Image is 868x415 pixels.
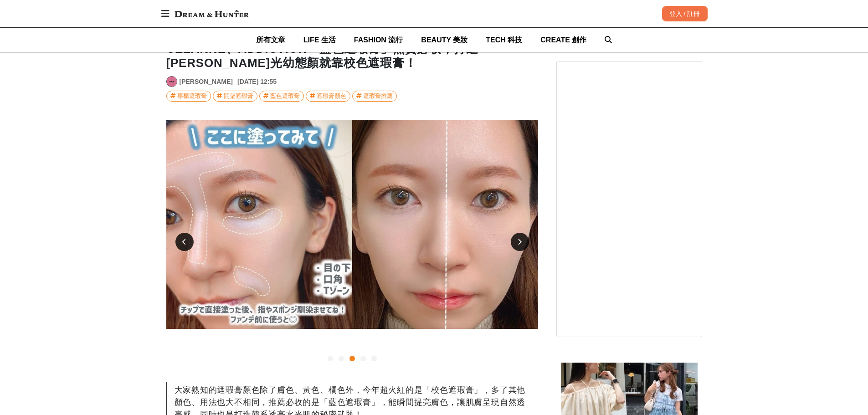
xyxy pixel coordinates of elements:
[306,91,350,102] a: 遮瑕膏顏色
[540,28,586,52] a: CREATE 創作
[363,91,393,101] div: 遮瑕膏推薦
[303,28,336,52] a: LIFE 生活
[421,36,467,44] span: BEAUTY 美妝
[540,36,586,44] span: CREATE 創作
[354,36,403,44] span: FASHION 流行
[237,77,277,87] div: [DATE] 12:55
[259,91,304,102] a: 藍色遮瑕膏
[352,91,397,102] a: 遮瑕膏推薦
[303,36,336,44] span: LIFE 生活
[167,77,177,87] img: Avatar
[421,28,467,52] a: BEAUTY 美妝
[180,77,233,87] a: [PERSON_NAME]
[166,76,177,87] a: Avatar
[354,28,403,52] a: FASHION 流行
[166,91,211,102] a: 專櫃遮瑕膏
[177,91,207,101] div: 專櫃遮瑕膏
[256,28,285,52] a: 所有文章
[662,6,708,21] div: 登入 / 註冊
[317,91,346,101] div: 遮瑕膏顏色
[224,91,253,101] div: 開架遮瑕膏
[213,91,257,102] a: 開架遮瑕膏
[170,5,253,22] img: Dream & Hunter
[166,42,538,70] h1: CEZANNE、ADDICTION「藍色遮瑕膏」熱賣必收，打造[PERSON_NAME]光幼態顏就靠校色遮瑕膏！
[166,120,538,329] img: e2974757-5634-41ac-9587-97d1f98985d5.jpg
[270,91,300,101] div: 藍色遮瑕膏
[256,36,285,44] span: 所有文章
[486,36,522,44] span: TECH 科技
[486,28,522,52] a: TECH 科技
